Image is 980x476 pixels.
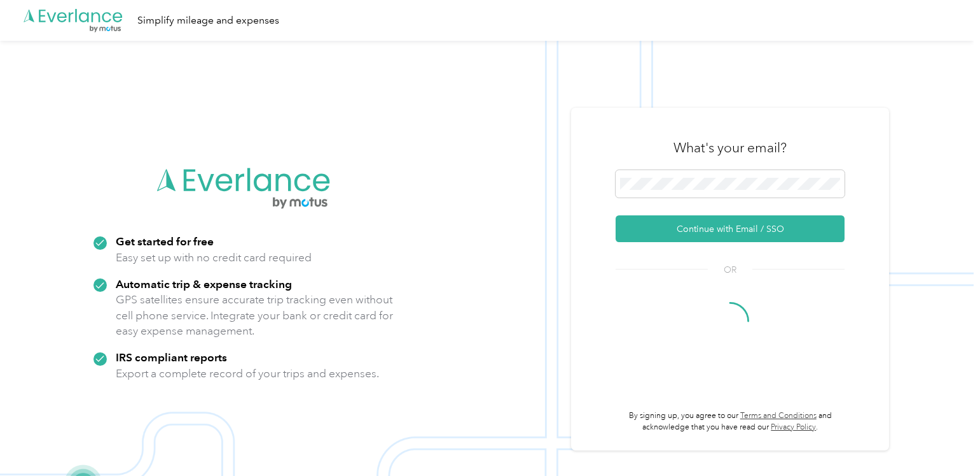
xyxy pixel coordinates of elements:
[137,13,279,29] div: Simplify mileage and expenses
[771,422,816,432] a: Privacy Policy
[116,292,394,339] p: GPS satellites ensure accurate trip tracking even without cell phone service. Integrate your bank...
[116,350,227,364] strong: IRS compliant reports
[708,263,752,277] span: OR
[116,366,379,382] p: Export a complete record of your trips and expenses.
[116,277,292,291] strong: Automatic trip & expense tracking
[616,215,845,242] button: Continue with Email / SSO
[116,234,214,248] strong: Get started for free
[740,411,817,421] a: Terms and Conditions
[673,139,787,157] h3: What's your email?
[616,410,845,433] p: By signing up, you agree to our and acknowledge that you have read our .
[116,250,312,266] p: Easy set up with no credit card required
